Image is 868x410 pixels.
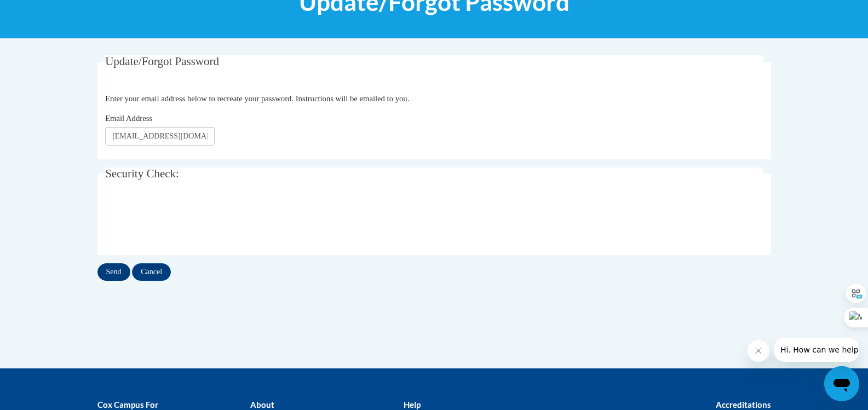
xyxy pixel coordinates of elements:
[105,199,272,241] iframe: reCAPTCHA
[716,400,771,409] b: Accreditations
[7,8,89,16] span: Hi. How can we help?
[105,55,219,68] span: Update/Forgot Password
[97,263,130,281] input: Send
[404,400,421,409] b: Help
[105,167,179,180] span: Security Check:
[105,114,152,123] span: Email Address
[105,94,409,103] span: Enter your email address below to recreate your password. Instructions will be emailed to you.
[774,338,859,362] iframe: Message from company
[748,340,769,362] iframe: Close message
[132,263,171,281] input: Cancel
[105,127,215,146] input: Email
[97,400,158,409] b: Cox Campus For
[824,366,859,401] iframe: Button to launch messaging window
[250,400,274,409] b: About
